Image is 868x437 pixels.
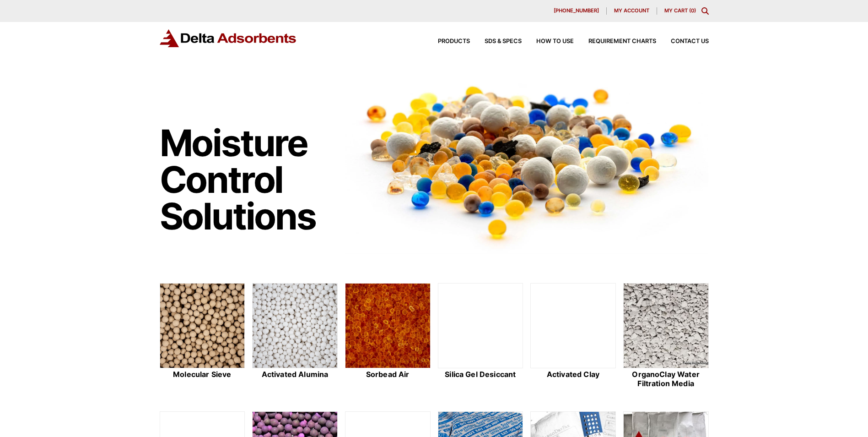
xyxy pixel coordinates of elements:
a: Sorbead Air [345,283,431,389]
span: How to Use [536,38,574,44]
a: Silica Gel Desiccant [438,283,523,389]
img: Image [345,69,709,254]
a: Activated Clay [530,283,616,389]
img: Delta Adsorbents [160,29,297,47]
a: [PHONE_NUMBER] [546,7,607,15]
a: SDS & SPECS [470,38,522,44]
a: OrganoClay Water Filtration Media [623,283,709,389]
span: Contact Us [671,38,709,44]
a: My account [607,7,657,15]
h2: Silica Gel Desiccant [438,370,523,379]
a: How to Use [522,38,574,44]
h1: Moisture Control Solutions [160,125,336,235]
h2: Activated Clay [530,370,616,379]
h2: Molecular Sieve [160,370,245,379]
a: My Cart (0) [664,7,696,14]
a: Molecular Sieve [160,283,245,389]
span: Products [438,38,470,44]
span: SDS & SPECS [485,38,522,44]
span: Requirement Charts [588,38,656,44]
h2: Activated Alumina [252,370,338,379]
a: Contact Us [656,38,709,44]
h2: Sorbead Air [345,370,431,379]
div: Toggle Modal Content [701,7,709,15]
h2: OrganoClay Water Filtration Media [623,370,709,388]
span: My account [614,8,649,13]
a: Requirement Charts [574,38,656,44]
a: Activated Alumina [252,283,338,389]
span: [PHONE_NUMBER] [554,8,599,13]
span: 0 [691,7,694,14]
a: Products [423,38,470,44]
